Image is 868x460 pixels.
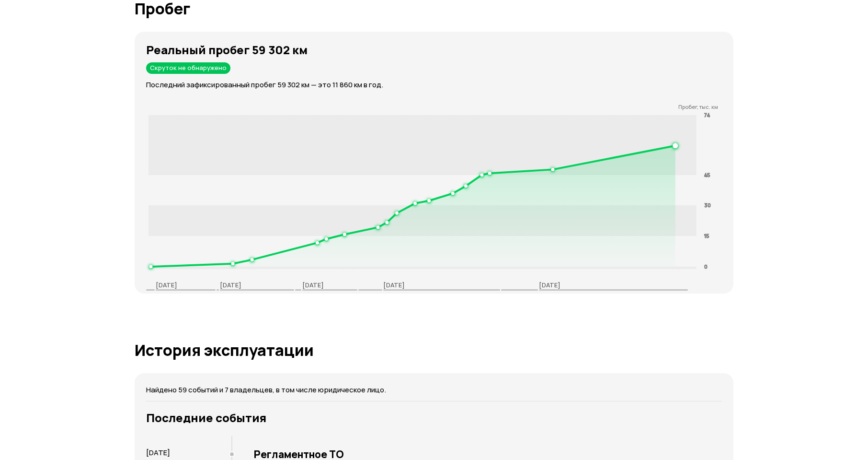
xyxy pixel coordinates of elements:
div: Скруток не обнаружено [146,62,230,74]
p: [DATE] [156,281,177,289]
p: [DATE] [220,281,241,289]
tspan: 45 [704,171,710,178]
h3: Последние события [146,411,722,425]
p: [DATE] [539,281,560,289]
tspan: 0 [704,263,708,270]
p: Пробег, тыс. км [146,104,718,110]
tspan: 15 [704,232,709,239]
img: logo [669,443,722,456]
p: Последний зафиксированный пробег 59 302 км — это 11 860 км в год. [146,80,733,90]
p: [DATE] [383,281,405,289]
p: [DATE] [302,281,324,289]
h1: История эксплуатации [135,342,733,359]
p: Найдено 59 событий и 7 владельцев, в том числе юридическое лицо. [146,385,722,395]
span: [DATE] [146,448,170,458]
tspan: 74 [704,111,710,118]
strong: Реальный пробег 59 302 км [146,42,308,58]
tspan: 30 [704,201,711,209]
